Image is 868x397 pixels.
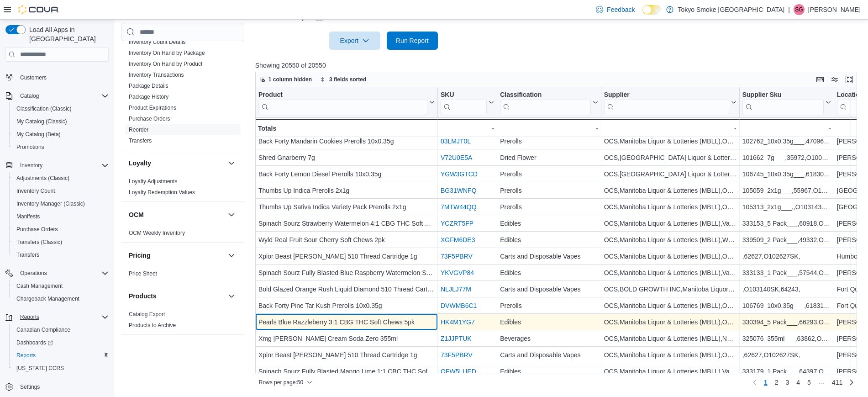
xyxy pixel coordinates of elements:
button: Customers [2,71,112,84]
h3: Pricing [129,251,150,260]
span: SG [795,4,803,15]
div: Supplier [604,91,729,100]
span: Transfers (Classic) [16,238,62,246]
button: Pricing [226,250,237,261]
a: QFW5LUED [441,368,476,376]
div: OCS,Manitoba Liquor & Lotteries (MBLL),Valiant Distribution,Newfoundland Labrador Liquor Corporat... [604,366,736,377]
button: Classification (Classic) [9,102,112,115]
span: Purchase Orders [129,115,170,122]
li: Skipping pages 6 to 410 [815,378,828,389]
span: Promotions [13,142,109,153]
div: Thumbs Up Indica Prerolls 2x1g [258,185,435,196]
div: ,62627,O102627SK, [742,251,831,262]
span: 1 column hidden [268,76,312,83]
a: 7MTW44QQ [441,204,477,211]
a: Purchase Orders [13,224,62,235]
span: Inventory On Hand by Package [129,49,205,57]
button: Cash Management [9,280,112,292]
span: Inventory Manager (Classic) [13,198,109,209]
div: Dried Flower [500,153,598,164]
span: Catalog [20,92,39,100]
span: Reports [16,352,36,359]
button: SKU [441,91,494,114]
span: Feedback [607,5,635,14]
button: Enter fullscreen [844,74,855,85]
div: Product [258,91,427,100]
span: Purchase Orders [13,224,109,235]
button: My Catalog (Classic) [9,115,112,128]
button: Loyalty [129,159,224,168]
span: 3 [785,378,789,387]
a: HK4M1YG7 [441,319,475,326]
div: Totals [258,123,435,134]
div: 106769_10x0.35g___,61831,O102653SK, [742,301,831,312]
span: My Catalog (Beta) [16,131,61,138]
span: Chargeback Management [16,295,79,302]
button: Promotions [9,141,112,154]
span: Reports [16,312,109,323]
span: Adjustments (Classic) [16,175,69,182]
button: Inventory [2,159,112,172]
div: Classification [500,91,591,114]
button: Transfers (Classic) [9,236,112,249]
span: Customers [20,74,47,81]
a: Loyalty Redemption Values [129,189,195,196]
span: 4 [796,378,800,387]
a: Purchase Orders [129,116,170,122]
button: Operations [16,268,51,279]
div: Back Forty Mandarin Cookies Prerolls 10x0.35g [258,136,435,147]
span: OCM Weekly Inventory [129,229,185,237]
span: Export [335,32,375,50]
div: Inventory [121,15,244,150]
div: 330394_5 Pack___,66293,O101229SK,53902 [742,317,831,328]
span: 411 [832,378,842,387]
div: Supplier Sku [742,91,823,114]
div: 101662_7g___,35972,O100649SK,O100649SK,51298 [742,153,831,164]
a: YKVGVP84 [441,270,474,277]
span: Products to Archive [129,322,176,329]
button: Transfers [9,249,112,261]
span: 1 [764,378,768,387]
div: Sonia Garner [794,4,805,15]
button: Rows per page:50 [255,377,316,388]
div: ,O103140SK,64243, [742,284,831,295]
span: Manifests [16,213,40,220]
span: Loyalty Adjustments [129,178,178,185]
span: Transfers (Classic) [13,237,109,248]
button: Manifests [9,210,112,223]
a: My Catalog (Beta) [13,129,64,140]
span: Canadian Compliance [16,326,70,333]
button: Reports [16,312,43,323]
span: Settings [16,381,109,392]
a: Customers [16,72,50,83]
span: Catalog [16,90,109,101]
span: Loyalty Redemption Values [129,189,195,196]
span: Customers [16,72,109,83]
span: Inventory On Hand by Product [129,60,202,68]
button: Operations [2,267,112,280]
button: Run Report [387,32,438,50]
button: Reports [9,349,112,362]
div: OCS,[GEOGRAPHIC_DATA] Liquor & Lotteries (MBLL),Open Fields,Valiant Distribution,Newfoundland Lab... [604,153,736,164]
div: Prerolls [500,169,598,180]
span: Canadian Compliance [13,324,109,335]
span: Reports [20,313,39,321]
span: Cash Management [16,282,63,290]
div: OCS,Manitoba Liquor & Lotteries (MBLL),Wyld,Newfoundland Labrador Liquor Corporation [604,235,736,246]
a: Page 4 of 411 [793,375,804,390]
div: - [441,123,494,134]
span: Inventory [20,162,42,169]
div: Back Forty Pine Tar Kush Prerolls 10x0.35g [258,301,435,312]
span: Catalog Export [129,311,165,318]
a: Chargeback Management [13,293,83,304]
div: Xplor Beast [PERSON_NAME] 510 Thread Cartridge 1g [258,350,435,361]
div: 105313_2x1g___,,O103143SK, [742,202,831,213]
p: | [788,4,790,15]
p: Showing 20550 of 20550 [255,61,863,70]
div: 333133_1 Pack___,57544,O101882SK,,O101882SK [742,268,831,279]
a: YCZRT5FP [441,220,473,228]
a: Transfers [129,138,152,144]
span: My Catalog (Classic) [16,118,67,125]
a: Product Expirations [129,105,176,111]
button: Loyalty [226,158,237,169]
